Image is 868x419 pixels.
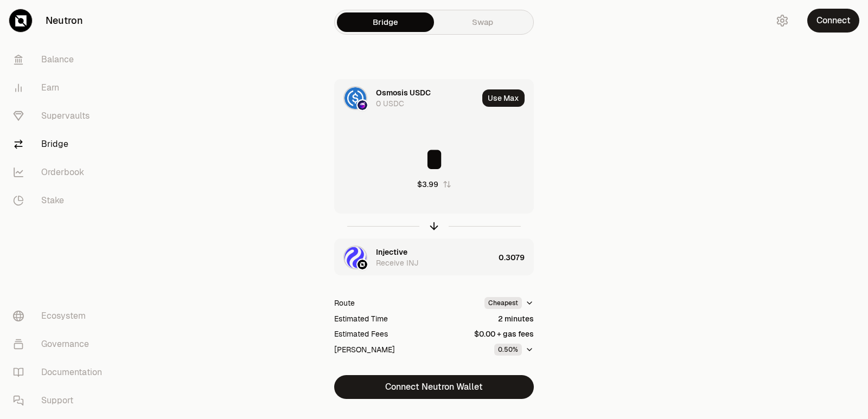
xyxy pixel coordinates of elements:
[4,130,117,158] a: Bridge
[335,239,533,276] button: INJ LogoNeutron LogoInjectiveReceive INJ0.3079
[484,297,534,309] button: Cheapest
[498,313,534,324] div: 2 minutes
[334,375,534,399] button: Connect Neutron Wallet
[494,344,522,356] div: 0.50%
[4,46,117,74] a: Balance
[344,247,366,268] img: INJ Logo
[358,100,367,110] img: Osmosis Logo
[4,74,117,102] a: Earn
[434,12,531,32] a: Swap
[358,260,367,269] img: Neutron Logo
[484,297,522,309] div: Cheapest
[335,80,478,117] div: USDC LogoOsmosis LogoOsmosis USDC0 USDC
[376,87,431,98] div: Osmosis USDC
[807,9,859,33] button: Connect
[4,330,117,358] a: Governance
[499,239,533,276] div: 0.3079
[494,344,534,356] button: 0.50%
[417,179,451,190] button: $3.99
[4,386,117,415] a: Support
[474,328,534,339] div: $0.00 + gas fees
[334,344,395,355] div: [PERSON_NAME]
[376,247,407,257] div: Injective
[482,89,525,107] button: Use Max
[4,186,117,215] a: Stake
[4,302,117,330] a: Ecosystem
[334,313,388,324] div: Estimated Time
[334,328,388,339] div: Estimated Fees
[337,12,434,32] a: Bridge
[417,179,438,190] div: $3.99
[344,87,366,109] img: USDC Logo
[4,358,117,386] a: Documentation
[4,158,117,186] a: Orderbook
[376,257,418,268] div: Receive INJ
[376,98,404,109] div: 0 USDC
[335,239,494,276] div: INJ LogoNeutron LogoInjectiveReceive INJ
[4,102,117,130] a: Supervaults
[334,298,355,308] div: Route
